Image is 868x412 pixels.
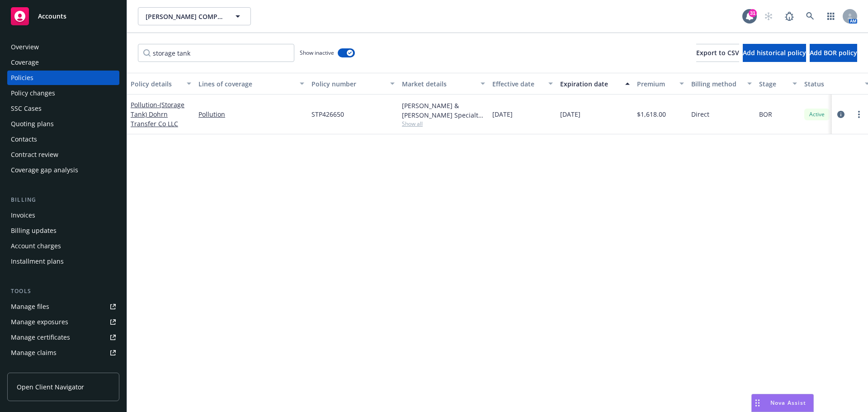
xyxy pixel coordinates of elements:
span: BOR [759,109,772,119]
a: Manage certificates [7,330,119,345]
span: [DATE] [560,109,580,119]
a: Search [801,7,819,25]
a: Coverage [7,55,119,70]
span: Accounts [38,13,66,20]
a: Billing updates [7,223,119,238]
div: Market details [402,79,475,89]
span: [PERSON_NAME] COMPANIES, INC. [146,12,224,21]
div: Stage [759,79,787,89]
div: Manage exposures [11,315,68,329]
button: Lines of coverage [195,73,308,95]
a: circleInformation [835,109,846,120]
div: SSC Cases [11,101,42,116]
a: Manage BORs [7,361,119,375]
button: Effective date [489,73,557,95]
div: Contract review [11,147,58,162]
span: [DATE] [492,109,513,119]
div: [PERSON_NAME] & [PERSON_NAME] Specialty Insurance Company, [PERSON_NAME] & [PERSON_NAME] ([GEOGRA... [402,101,485,120]
a: Policies [7,71,119,85]
div: Installment plans [11,254,64,269]
a: Pollution [131,100,184,128]
a: Manage exposures [7,315,119,329]
span: Add historical policy [743,48,806,57]
a: Account charges [7,239,119,253]
a: Policy changes [7,86,119,100]
a: Quoting plans [7,117,119,131]
a: Manage files [7,299,119,314]
div: Manage certificates [11,330,70,345]
div: Policy changes [11,86,55,100]
button: Policy number [308,73,398,95]
div: Tools [7,287,119,296]
span: $1,618.00 [637,109,666,119]
span: Export to CSV [696,48,739,57]
div: Overview [11,40,39,54]
div: Drag to move [752,394,763,412]
span: Direct [691,109,709,119]
button: Stage [755,73,801,95]
div: Billing updates [11,223,57,238]
a: SSC Cases [7,101,119,116]
div: Account charges [11,239,61,253]
div: Manage files [11,299,49,314]
div: Policy details [131,79,181,89]
div: Coverage gap analysis [11,163,78,177]
button: [PERSON_NAME] COMPANIES, INC. [138,7,251,25]
button: Nova Assist [751,394,814,412]
div: Policy number [311,79,385,89]
div: Effective date [492,79,543,89]
span: Active [808,110,826,118]
a: Start snowing [759,7,778,25]
span: STP426650 [311,109,344,119]
a: more [854,109,864,120]
div: Billing method [691,79,742,89]
a: Switch app [822,7,840,25]
div: Contacts [11,132,37,147]
button: Expiration date [557,73,633,95]
a: Coverage gap analysis [7,163,119,177]
span: Nova Assist [770,399,806,407]
button: Market details [398,73,489,95]
button: Export to CSV [696,44,739,62]
span: Open Client Navigator [17,382,84,392]
div: Status [804,79,859,89]
a: Invoices [7,208,119,223]
button: Billing method [688,73,755,95]
div: Billing [7,195,119,204]
span: Show inactive [300,49,334,57]
a: Accounts [7,4,119,29]
a: Manage claims [7,346,119,360]
div: Manage claims [11,346,57,360]
div: Policies [11,71,33,85]
button: Policy details [127,73,195,95]
a: Contacts [7,132,119,147]
div: Invoices [11,208,35,223]
div: Premium [637,79,674,89]
a: Overview [7,40,119,54]
div: Lines of coverage [198,79,294,89]
input: Filter by keyword... [138,44,294,62]
span: - (Storage Tank) Dohrn Transfer Co LLC [131,100,184,128]
div: Expiration date [560,79,620,89]
button: Add historical policy [743,44,806,62]
div: Coverage [11,55,39,70]
a: Pollution [198,109,304,119]
button: Premium [633,73,688,95]
button: Add BOR policy [810,44,857,62]
div: Quoting plans [11,117,54,131]
a: Installment plans [7,254,119,269]
span: Add BOR policy [810,48,857,57]
div: 31 [749,9,757,17]
div: Manage BORs [11,361,53,375]
a: Contract review [7,147,119,162]
span: Show all [402,120,485,128]
a: Report a Bug [780,7,798,25]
